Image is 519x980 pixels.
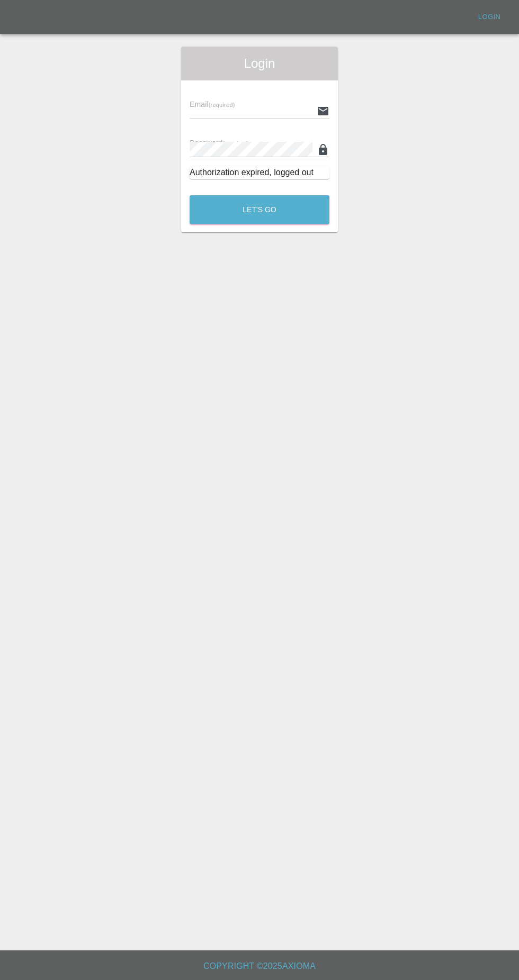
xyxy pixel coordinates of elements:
[472,9,506,25] a: Login
[190,100,235,108] span: Email
[223,140,249,147] small: (required)
[8,959,511,974] h6: Copyright © 2025 Axioma
[190,55,329,72] span: Login
[190,139,249,147] span: Password
[190,195,329,224] button: Let's Go
[190,166,329,179] div: Authorization expired, logged out
[209,102,235,108] small: (required)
